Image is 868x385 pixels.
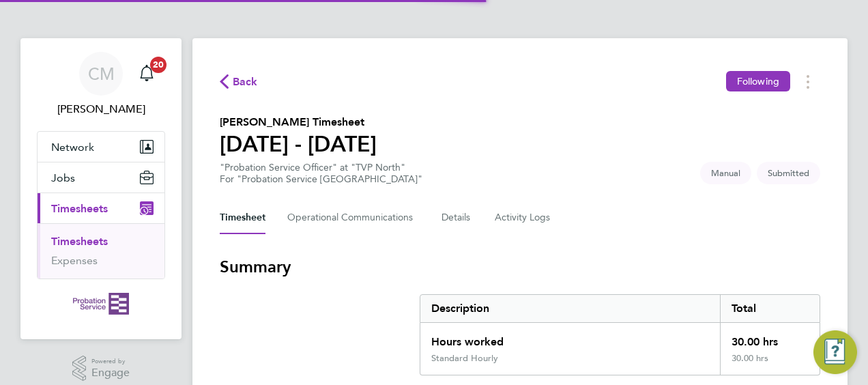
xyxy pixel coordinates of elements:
span: Timesheets [51,202,108,215]
a: Powered byEngage [72,356,130,382]
span: Powered by [91,356,130,367]
a: Timesheets [51,235,108,248]
span: Back [233,74,258,90]
span: Following [737,75,779,87]
a: Expenses [51,254,98,267]
button: Jobs [38,162,164,192]
div: 30.00 hrs [720,353,820,375]
nav: Main navigation [20,38,182,339]
a: 20 [133,52,160,96]
a: CM[PERSON_NAME] [37,52,165,117]
a: Go to home page [37,293,165,315]
button: Activity Logs [495,201,552,234]
div: Total [720,295,820,322]
div: Standard Hourly [431,353,498,364]
button: Operational Communications [287,201,420,234]
button: Timesheets [38,193,164,223]
div: "Probation Service Officer" at "TVP North" [220,162,422,185]
img: probationservice-logo-retina.png [73,293,128,315]
span: Network [51,141,94,154]
div: Hours worked [420,323,720,353]
span: 20 [150,57,167,73]
div: For "Probation Service [GEOGRAPHIC_DATA]" [220,173,422,185]
span: CM [88,65,115,83]
button: Following [726,71,790,91]
button: Timesheet [220,201,265,234]
span: Jobs [51,171,75,184]
button: Network [38,132,164,162]
button: Engage Resource Center [813,330,857,374]
div: Description [420,295,720,322]
h2: [PERSON_NAME] Timesheet [220,114,377,130]
div: Timesheets [38,223,164,279]
h3: Summary [220,256,820,278]
div: 30.00 hrs [720,323,820,353]
span: Engage [91,367,130,379]
span: Caroline Monaghan [37,101,165,117]
button: Details [442,201,473,234]
button: Timesheets Menu [796,71,820,92]
h1: [DATE] - [DATE] [220,130,377,158]
span: This timesheet was manually created. [700,162,751,184]
div: Summary [420,294,820,375]
span: This timesheet is Submitted. [757,162,820,184]
button: Back [220,73,258,90]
